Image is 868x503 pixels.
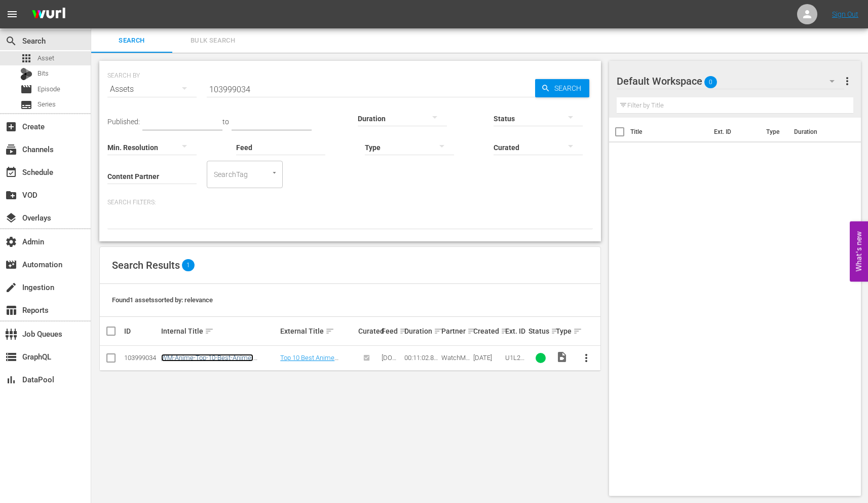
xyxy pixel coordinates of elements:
span: Search Results [112,259,180,271]
span: Reports [5,304,17,316]
div: Partner [441,325,470,337]
span: Found 1 assets sorted by: relevance [112,296,213,304]
span: Search [550,79,589,97]
span: sort [399,327,408,336]
span: Search [5,35,17,47]
span: Schedule [5,166,17,178]
span: Published: [107,118,140,126]
span: Search [97,35,166,47]
span: Ingestion [5,281,17,294]
div: ID [124,327,158,335]
th: Duration [788,118,849,146]
div: Default Workspace [617,67,844,95]
div: Created [473,325,502,337]
span: GraphQL [5,351,17,363]
span: U1L2A0 [505,354,524,369]
th: Type [760,118,788,146]
div: Type [556,325,571,337]
span: to [222,118,229,126]
span: more_vert [580,352,592,364]
div: Curated [358,327,378,335]
span: Bits [37,68,49,79]
span: Asset [20,52,32,64]
span: sort [325,327,334,336]
div: External Title [280,325,355,337]
span: Series [37,99,56,110]
div: Assets [107,75,197,103]
span: Bulk Search [178,35,247,47]
th: Ext. ID [708,118,761,146]
th: Title [630,118,708,146]
div: 00:11:02.862 [404,354,438,362]
span: Job Queues [5,328,17,340]
span: Channels [5,143,17,156]
span: Overlays [5,212,17,224]
div: Ext. ID [505,327,525,335]
span: sort [501,327,510,336]
span: more_vert [841,75,853,87]
span: 0 [704,71,717,93]
span: DataPool [5,374,17,386]
span: Episode [20,83,32,95]
button: more_vert [574,346,598,370]
span: sort [434,327,443,336]
a: Top 10 Best Anime Fighters [280,354,338,369]
span: Create [5,121,17,133]
span: Automation [5,259,17,271]
span: Series [20,99,32,111]
div: Bits [20,68,32,80]
a: Sign Out [832,10,858,18]
span: 1 [182,259,195,271]
span: Asset [37,53,54,63]
span: VOD [5,189,17,201]
span: menu [6,8,18,20]
span: sort [205,327,214,336]
a: WM-Anime-Top-10-Best-Anime-Fighters_U1L2A0-EN_VIDEO.mov [161,354,255,369]
img: ans4CAIJ8jUAAAAAAAAAAAAAAAAAAAAAAAAgQb4GAAAAAAAAAAAAAAAAAAAAAAAAJMjXAAAAAAAAAAAAAAAAAAAAAAAAgAT5G... [24,3,73,26]
span: Video [556,351,568,363]
button: Open Feedback Widget [850,222,868,282]
div: 103999034 [124,354,158,362]
span: sort [551,327,560,336]
span: Admin [5,236,17,248]
button: Search [535,79,589,97]
button: Open [270,168,279,177]
div: Status [529,325,553,337]
span: WatchMojo [441,354,470,369]
div: [DATE] [473,354,502,362]
div: Duration [404,325,438,337]
span: sort [467,327,476,336]
div: Feed [382,325,401,337]
span: [DOMAIN_NAME]> [PERSON_NAME] [382,354,400,400]
span: Episode [37,84,60,94]
button: more_vert [841,69,853,93]
p: Search Filters: [107,198,593,207]
div: Internal Title [161,325,278,337]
